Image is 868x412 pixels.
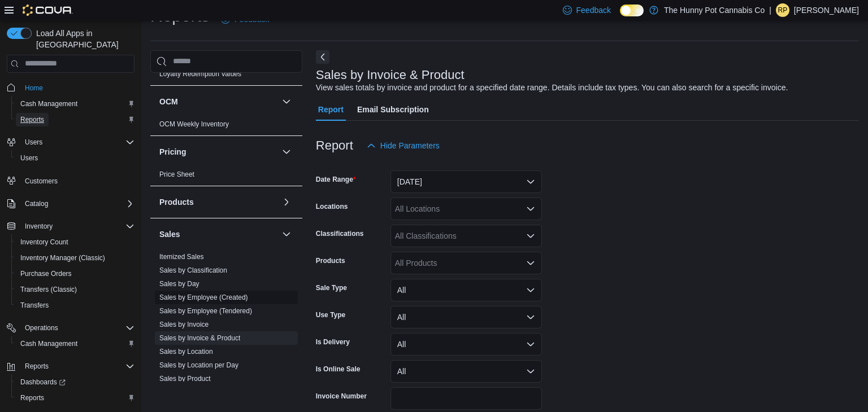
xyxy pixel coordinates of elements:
button: Products [280,195,293,209]
span: Sales by Employee (Tendered) [159,306,252,315]
span: Users [20,135,134,149]
span: Transfers [20,301,49,310]
label: Is Delivery [316,338,350,347]
a: Sales by Location per Day [159,361,238,369]
button: Reports [11,390,139,406]
button: Operations [20,321,63,335]
a: Sales by Product [159,375,211,383]
span: Feedback [576,5,611,16]
a: Purchase Orders [16,267,76,280]
button: Inventory [20,220,57,233]
span: Users [20,154,38,163]
a: Dashboards [16,375,70,389]
a: Itemized Sales [159,253,204,261]
h3: Sales [159,229,180,240]
h3: Sales by Invoice & Product [316,68,465,82]
input: Dark Mode [620,5,644,16]
span: Price Sheet [159,170,194,179]
button: Users [2,134,139,150]
span: Hide Parameters [380,140,440,151]
a: Cash Management [16,337,82,350]
span: Load All Apps in [GEOGRAPHIC_DATA] [32,28,134,50]
span: Cash Management [20,339,77,348]
button: OCM [280,95,293,108]
a: Sales by Employee (Tendered) [159,307,252,315]
span: Users [16,151,134,165]
button: Sales [280,227,293,241]
label: Locations [316,202,348,211]
span: Purchase Orders [16,267,134,280]
span: Transfers [16,299,134,312]
button: Purchase Orders [11,266,139,282]
span: Sales by Day [159,279,199,288]
span: Reports [20,393,44,402]
a: Transfers (Classic) [16,283,81,296]
span: Operations [25,323,58,332]
span: Reports [20,360,134,373]
a: Sales by Invoice [159,321,209,328]
button: Catalog [20,197,53,211]
label: Invoice Number [316,392,367,401]
span: Catalog [20,197,134,211]
a: Cash Management [16,97,82,111]
button: All [390,279,542,301]
span: Reports [25,362,49,371]
button: Reports [2,358,139,374]
button: OCM [159,96,277,107]
span: Cash Management [16,337,134,350]
span: OCM Weekly Inventory [159,120,229,129]
span: Sales by Invoice [159,320,209,329]
a: Dashboards [11,374,139,390]
h3: Report [316,139,353,152]
a: Home [20,81,47,95]
button: All [390,306,542,328]
span: Home [25,84,43,93]
button: Pricing [159,146,277,157]
button: Cash Management [11,96,139,112]
button: Sales [159,229,277,240]
span: Itemized Sales [159,252,204,261]
span: Home [20,81,134,95]
button: Home [2,80,139,96]
button: Transfers (Classic) [11,282,139,297]
label: Sale Type [316,283,347,292]
span: Loyalty Redemption Values [159,69,241,78]
span: Inventory Count [16,235,134,249]
span: Transfers (Classic) [16,283,134,296]
a: Customers [20,174,62,188]
button: Inventory Manager (Classic) [11,250,139,266]
button: Pricing [280,145,293,159]
button: Users [20,135,47,149]
h3: OCM [159,96,178,107]
span: Customers [20,174,134,188]
span: Inventory Count [20,238,68,247]
span: Sales by Location [159,347,213,356]
div: OCM [150,117,302,135]
span: Transfers (Classic) [20,285,77,294]
a: Reports [16,391,49,405]
a: Reports [16,113,49,126]
button: Open list of options [526,258,535,268]
button: [DATE] [390,170,542,193]
a: Transfers [16,299,53,312]
span: Catalog [25,199,48,208]
span: Sales by Employee (Created) [159,293,248,302]
span: Dark Mode [620,16,620,17]
span: Reports [16,391,134,405]
span: Inventory [20,220,134,233]
button: Reports [20,360,53,373]
span: Email Subscription [357,98,429,121]
a: Users [16,151,42,165]
button: Hide Parameters [362,134,444,157]
a: Price Sheet [159,170,194,178]
span: Sales by Invoice & Product [159,334,240,343]
button: Cash Management [11,336,139,352]
button: Open list of options [526,231,535,240]
button: Transfers [11,297,139,313]
span: Reports [20,115,44,124]
a: Inventory Manager (Classic) [16,251,110,265]
p: [PERSON_NAME] [794,3,859,17]
label: Date Range [316,175,356,184]
button: Users [11,150,139,166]
p: The Hunny Pot Cannabis Co [664,3,765,17]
